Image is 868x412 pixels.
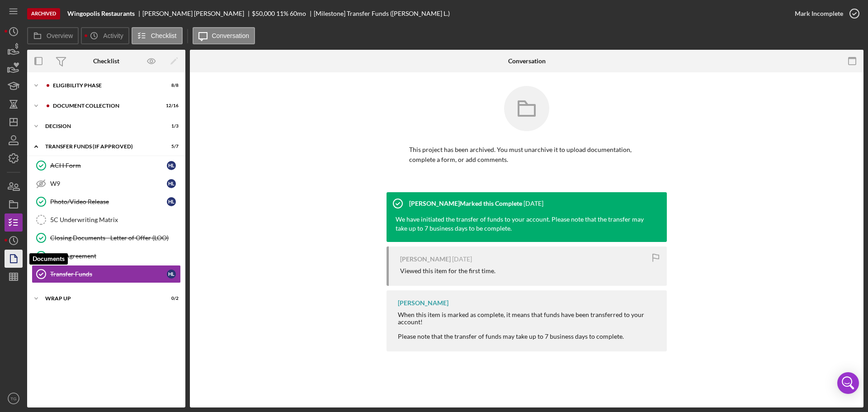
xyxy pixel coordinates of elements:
[167,270,176,279] div: H L
[290,10,306,17] div: 60 mo
[32,211,181,229] a: 5C Underwriting Matrix
[524,200,543,207] time: 2024-09-05 16:04
[45,296,156,301] div: Wrap Up
[786,5,863,23] button: Mark Incomplete
[32,265,181,283] a: Transfer FundsHL
[32,175,181,193] a: W9HL
[32,193,181,211] a: Photo/Video ReleaseHL
[53,83,156,88] div: Eligibility Phase
[5,389,23,407] button: TG
[837,372,859,394] div: Open Intercom Messenger
[45,123,156,129] div: Decision
[795,5,843,23] div: Mark Incomplete
[452,256,472,263] time: 2024-08-21 15:17
[32,247,181,265] a: Loan Agreement
[167,179,176,188] div: H L
[400,267,495,275] div: Viewed this item for the first time.
[32,156,181,175] a: ACH FormHL
[50,216,180,223] div: 5C Underwriting Matrix
[81,27,129,44] button: Activity
[167,161,176,170] div: H L
[400,256,451,263] div: [PERSON_NAME]
[167,197,176,206] div: H L
[162,296,179,301] div: 0 / 2
[132,27,183,44] button: Checklist
[93,57,119,65] div: Checklist
[162,144,179,149] div: 5 / 7
[47,32,73,39] label: Overview
[32,229,181,247] a: Closing Documents - Letter of Offer (LOO)
[508,57,546,65] div: Conversation
[409,200,522,207] div: [PERSON_NAME] Marked this Complete
[50,252,180,260] div: Loan Agreement
[398,299,448,307] div: [PERSON_NAME]
[45,144,156,149] div: Transfer Funds (If Approved)
[27,8,60,19] div: Archived
[67,10,135,17] b: Wingopolis Restaurants
[193,27,255,44] button: Conversation
[409,145,644,165] p: This project has been archived. You must unarchive it to upload documentation, complete a form, o...
[50,270,167,278] div: Transfer Funds
[50,180,167,187] div: W9
[50,162,167,169] div: ACH Form
[50,234,180,242] div: Closing Documents - Letter of Offer (LOO)
[276,10,288,17] div: 11 %
[151,32,177,39] label: Checklist
[162,103,179,109] div: 12 / 16
[314,10,450,17] div: [Milestone] Transfer Funds ([PERSON_NAME] L.)
[27,27,79,44] button: Overview
[387,215,658,242] div: We have initiated the transfer of funds to your account. Please note that the transfer may take u...
[53,103,156,109] div: Document Collection
[252,10,275,17] div: $50,000
[398,311,658,340] div: When this item is marked as complete, it means that funds have been transferred to your account! ...
[50,198,167,205] div: Photo/Video Release
[10,396,16,401] text: TG
[162,123,179,129] div: 1 / 3
[212,32,250,39] label: Conversation
[162,83,179,88] div: 8 / 8
[142,10,252,17] div: [PERSON_NAME] [PERSON_NAME]
[103,32,123,39] label: Activity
